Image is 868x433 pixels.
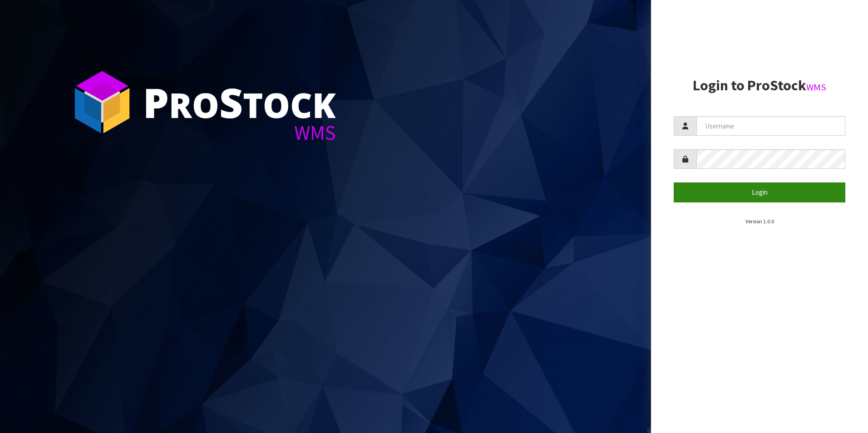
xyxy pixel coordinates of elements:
[219,74,243,130] span: S
[143,123,336,143] div: WMS
[143,74,169,130] span: P
[806,81,826,93] small: WMS
[745,218,774,225] small: Version 1.0.0
[674,78,845,93] h2: Login to ProStock
[696,116,845,136] input: Username
[143,82,336,123] div: ro tock
[674,182,845,202] button: Login
[68,68,136,136] img: ProStock Cube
